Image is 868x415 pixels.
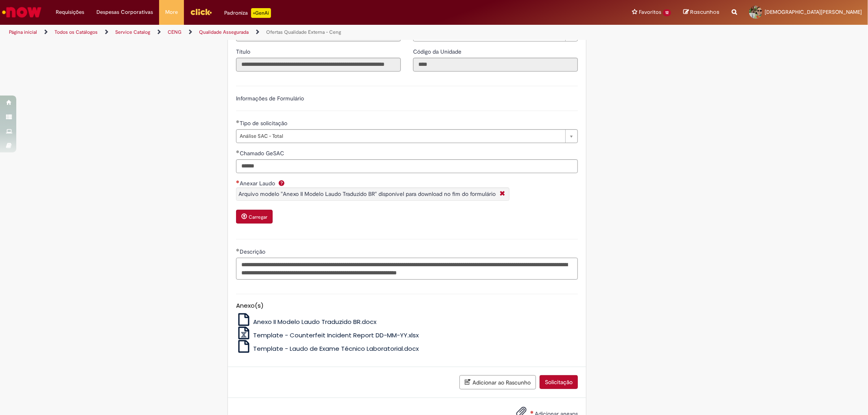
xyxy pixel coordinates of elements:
span: Necessários [236,180,240,183]
ul: Trilhas de página [6,25,573,40]
span: Arquivo modelo "Anexo II Modelo Laudo Traduzido BR" disponível para download no fim do formulário [238,190,496,198]
small: Carregar [249,214,267,220]
a: Qualidade Assegurada [199,29,249,35]
input: Chamado GeSAC [236,159,578,173]
i: Fechar More information Por question_anexar_laudo [498,190,507,198]
button: Adicionar ao Rascunho [459,375,536,389]
span: Rascunhos [690,8,719,16]
span: Chamado GeSAC [240,150,286,157]
a: CENG [168,29,181,35]
span: Anexar Laudo [240,180,277,187]
a: Template - Laudo de Exame Técnico Laboratorial.docx [236,344,419,353]
span: More [165,8,178,16]
span: Ajuda para Anexar Laudo [277,180,286,186]
textarea: Descrição [236,258,578,280]
span: 12 [663,9,671,16]
label: Informações de Formulário [236,95,304,102]
input: Título [236,58,401,72]
a: Service Catalog [115,29,150,35]
a: Rascunhos [683,9,719,16]
a: Template - Counterfeit Incident Report DD-MM-YY.xlsx [236,331,419,339]
div: Padroniza [224,8,271,18]
span: Tipo de solicitação [240,120,289,127]
span: Requisições [56,8,84,16]
span: Despesas Corporativas [96,8,153,16]
span: Template - Counterfeit Incident Report DD-MM-YY.xlsx [253,331,419,339]
span: Análise SAC - Total [240,130,561,143]
input: Código da Unidade [413,58,578,72]
span: Obrigatório Preenchido [236,120,240,123]
p: +GenAi [251,8,271,18]
img: ServiceNow [1,4,43,20]
a: Ofertas Qualidade Externa - Ceng [266,29,341,35]
button: Solicitação [540,375,578,389]
label: Somente leitura - Título [236,48,252,56]
button: Carregar anexo de Anexar Laudo Required [236,210,273,224]
a: Página inicial [9,29,37,35]
span: [DEMOGRAPHIC_DATA][PERSON_NAME] [765,9,862,15]
span: Anexo II Modelo Laudo Traduzido BR.docx [253,317,376,326]
span: Favoritos [639,8,661,16]
a: Anexo II Modelo Laudo Traduzido BR.docx [236,317,376,326]
span: Obrigatório Preenchido [236,150,240,153]
label: Somente leitura - Código da Unidade [413,48,463,56]
img: click_logo_yellow_360x200.png [190,6,212,18]
span: Somente leitura - Código da Unidade [413,48,463,55]
span: Descrição [240,248,267,255]
h5: Anexo(s) [236,302,578,309]
span: Obrigatório Preenchido [236,248,240,252]
span: Template - Laudo de Exame Técnico Laboratorial.docx [253,344,419,353]
a: Todos os Catálogos [55,29,98,35]
span: Somente leitura - Título [236,48,252,55]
